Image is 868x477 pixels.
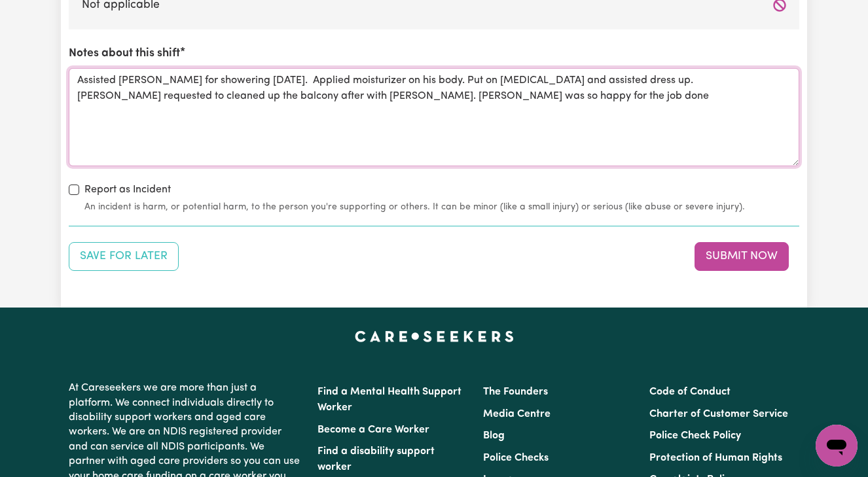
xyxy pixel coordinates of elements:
iframe: Button to launch messaging window [816,425,858,467]
a: Police Check Policy [649,431,741,441]
a: Find a Mental Health Support Worker [317,387,461,413]
a: Media Centre [483,409,551,419]
a: Police Checks [483,453,549,463]
a: Protection of Human Rights [649,453,782,463]
a: Blog [483,431,505,441]
button: Save your job report [69,242,179,271]
button: Submit your job report [695,242,789,271]
a: Charter of Customer Service [649,409,788,419]
a: Code of Conduct [649,387,731,397]
a: The Founders [483,387,548,397]
a: Careseekers home page [355,331,514,342]
label: Notes about this shift [69,45,180,62]
label: Report as Incident [84,182,171,198]
a: Become a Care Worker [317,425,429,435]
a: Find a disability support worker [317,446,435,472]
small: An incident is harm, or potential harm, to the person you're supporting or others. It can be mino... [84,200,799,214]
textarea: Assisted [PERSON_NAME] for showering [DATE]. Applied moisturizer on his body. Put on [MEDICAL_DAT... [69,68,799,166]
